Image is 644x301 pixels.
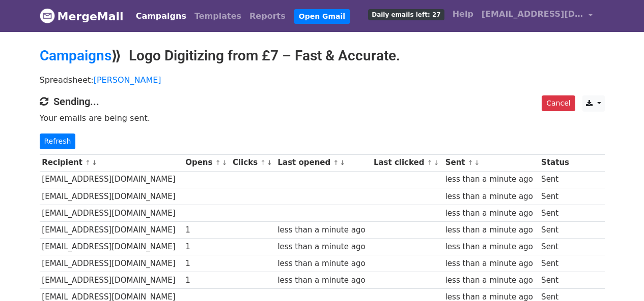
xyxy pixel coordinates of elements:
th: Last clicked [371,154,443,171]
div: less than a minute ago [445,208,537,219]
a: Refresh [40,133,76,149]
a: ↓ [474,159,480,166]
h2: ⟫ Logo Digitizing from £7 – Fast & Accurate. [40,47,605,64]
th: Recipient [40,154,183,171]
a: ↓ [267,159,272,166]
a: Campaigns [132,6,190,26]
a: Cancel [542,95,575,111]
span: [EMAIL_ADDRESS][DOMAIN_NAME] [482,8,583,20]
div: less than a minute ago [445,275,537,286]
a: ↑ [85,159,91,166]
div: less than a minute ago [445,241,537,253]
th: Opens [183,154,230,171]
div: less than a minute ago [445,191,537,203]
img: MergeMail logo [40,8,55,23]
td: Sent [539,255,573,272]
div: less than a minute ago [277,241,369,253]
a: Campaigns [40,47,111,64]
a: ↑ [215,159,221,166]
th: Status [539,154,573,171]
div: 1 [185,241,228,253]
a: MergeMail [40,6,124,27]
td: [EMAIL_ADDRESS][DOMAIN_NAME] [40,221,183,238]
div: less than a minute ago [445,224,537,236]
div: less than a minute ago [445,258,537,270]
a: ↓ [433,159,439,166]
a: ↑ [260,159,266,166]
td: [EMAIL_ADDRESS][DOMAIN_NAME] [40,255,183,272]
td: [EMAIL_ADDRESS][DOMAIN_NAME] [40,272,183,289]
th: Last opened [275,154,371,171]
a: Open Gmail [294,9,350,24]
th: Clicks [230,154,275,171]
td: [EMAIL_ADDRESS][DOMAIN_NAME] [40,171,183,188]
td: [EMAIL_ADDRESS][DOMAIN_NAME] [40,188,183,205]
div: less than a minute ago [445,174,537,185]
a: ↑ [468,159,473,166]
td: [EMAIL_ADDRESS][DOMAIN_NAME] [40,205,183,221]
div: 1 [185,275,228,286]
a: Help [449,4,478,24]
span: Daily emails left: 27 [368,9,444,20]
td: [EMAIL_ADDRESS][DOMAIN_NAME] [40,239,183,255]
td: Sent [539,239,573,255]
td: Sent [539,272,573,289]
a: [EMAIL_ADDRESS][DOMAIN_NAME] [478,4,597,28]
a: ↑ [333,159,339,166]
h4: Sending... [40,95,605,108]
a: ↓ [340,159,345,166]
div: 1 [185,258,228,270]
p: Spreadsheet: [40,75,605,85]
a: ↓ [221,159,227,166]
td: Sent [539,205,573,221]
div: less than a minute ago [277,224,369,236]
a: Reports [245,6,290,26]
td: Sent [539,188,573,205]
a: Daily emails left: 27 [364,4,448,24]
a: Templates [190,6,245,26]
div: less than a minute ago [277,275,369,286]
p: Your emails are being sent. [40,113,605,123]
a: ↓ [92,159,97,166]
td: Sent [539,171,573,188]
a: ↑ [427,159,433,166]
a: [PERSON_NAME] [94,75,161,85]
div: less than a minute ago [277,258,369,270]
div: 1 [185,224,228,236]
td: Sent [539,221,573,238]
th: Sent [443,154,539,171]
